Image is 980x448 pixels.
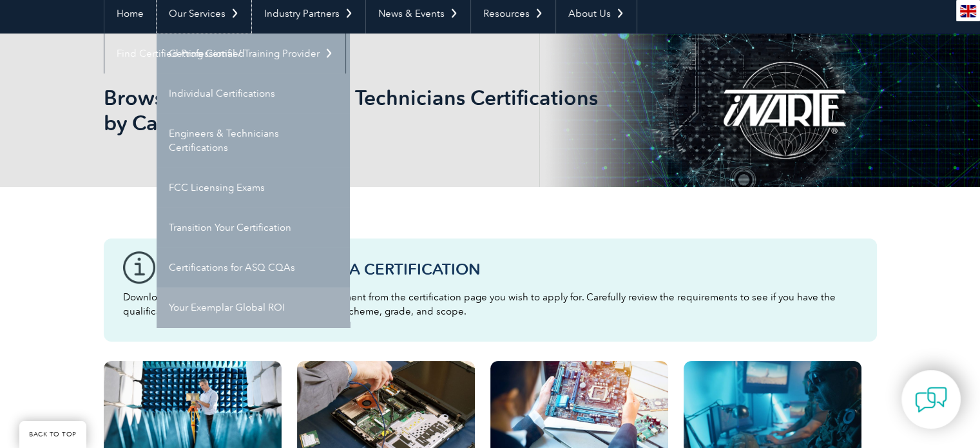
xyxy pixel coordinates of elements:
[157,248,350,287] a: Certifications for ASQ CQAs
[123,290,858,318] p: Download the “Certification Requirements” document from the certification page you wish to apply ...
[157,287,350,327] a: Your Exemplar Global ROI
[104,85,599,135] h1: Browse All Engineers and Technicians Certifications by Category
[157,113,350,168] a: Engineers & Technicians Certifications
[162,261,858,277] h3: Before You Apply For a Certification
[104,34,345,73] a: Find Certified Professional / Training Provider
[915,384,947,416] img: contact-chat.png
[960,5,976,17] img: en
[157,208,350,248] a: Transition Your Certification
[157,168,350,208] a: FCC Licensing Exams
[19,421,86,448] a: BACK TO TOP
[157,73,350,113] a: Individual Certifications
